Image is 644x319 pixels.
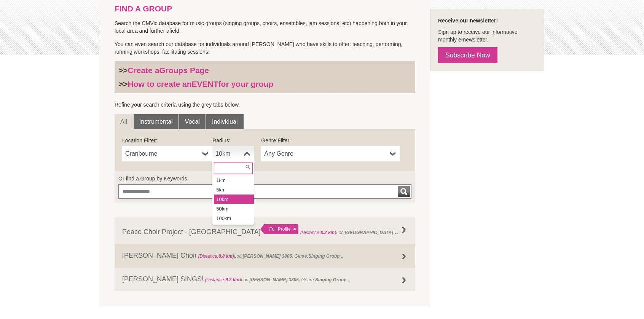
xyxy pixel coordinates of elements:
[205,277,241,282] span: (Distance: )
[115,40,415,56] p: You can even search our database for individuals around [PERSON_NAME] who have skills to offer: t...
[118,79,411,89] h3: >>
[134,114,179,129] a: Instrumental
[242,254,292,259] strong: [PERSON_NAME] 3805
[204,277,350,282] span: Loc: , Genre: ,
[115,114,133,129] a: All
[225,277,239,282] strong: 9.3 km
[115,217,415,244] a: Peace Choir Project - [GEOGRAPHIC_DATA] Full Profile (Distance:8.2 km)Loc:[GEOGRAPHIC_DATA] 3976,...
[308,254,342,259] strong: Singing Group ,
[128,80,274,88] a: How to create anEVENTfor your group
[159,66,209,75] strong: Groups Page
[438,18,498,24] strong: Receive our newsletter!
[215,149,241,158] span: 10km
[320,230,335,235] strong: 8.2 km
[249,277,299,282] strong: [PERSON_NAME] 3805
[192,80,218,88] strong: EVENT
[300,228,456,236] span: Loc: , Genre: ,
[128,66,209,75] a: Create aGroups Page
[212,137,254,144] label: Radius:
[118,175,411,182] label: Or find a Group by Keywords
[261,146,400,161] a: Any Genre
[214,204,254,214] li: 50km
[115,244,415,268] a: [PERSON_NAME] Choir (Distance:8.8 km)Loc:[PERSON_NAME] 3805, Genre:Singing Group ,,
[214,175,254,185] li: 1km
[212,146,254,161] a: 10km
[261,137,400,144] label: Genre Filter:
[115,268,415,291] a: [PERSON_NAME] SINGS! (Distance:9.3 km)Loc:[PERSON_NAME] 3805, Genre:Singing Group ,,
[122,146,212,161] a: Cranbourne
[206,114,244,129] a: Individual
[214,214,254,223] li: 100km
[260,224,298,234] div: Full Profile
[300,230,336,235] span: (Distance: )
[218,254,233,259] strong: 8.8 km
[125,149,199,158] span: Cranbourne
[438,47,497,63] a: Subscribe Now
[345,228,405,236] strong: [GEOGRAPHIC_DATA] 3976
[264,149,387,158] span: Any Genre
[115,101,415,108] p: Refine your search criteria using the grey tabs below.
[198,254,234,259] span: (Distance: )
[197,254,343,259] span: Loc: , Genre: ,
[122,137,212,144] label: Location Filter:
[214,195,254,204] li: 10km
[438,28,537,43] p: Sign up to receive our informative monthly e-newsletter.
[115,4,172,13] strong: FIND A GROUP
[115,19,415,35] p: Search the CMVic database for music groups (singing groups, choirs, ensembles, jam sessions, etc)...
[118,65,411,75] h3: >>
[315,277,349,282] strong: Singing Group ,
[179,114,206,129] a: Vocal
[214,185,254,195] li: 5km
